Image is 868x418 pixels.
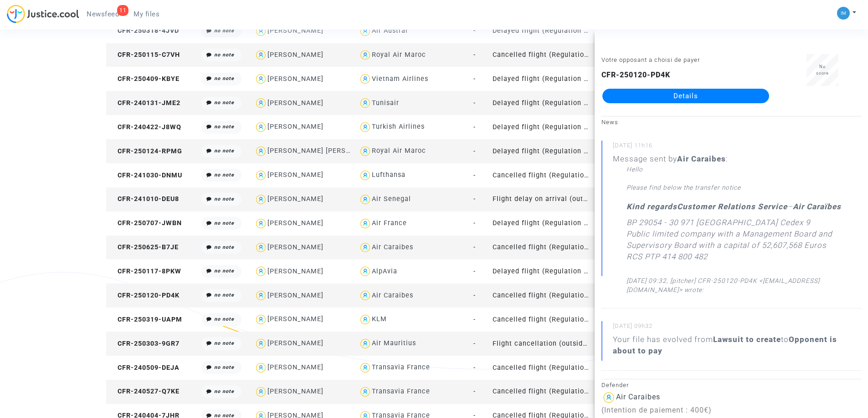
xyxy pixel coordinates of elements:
[109,147,182,155] span: CFR-250124-RPMG
[359,241,372,254] img: icon-user.svg
[214,76,234,81] i: no note
[267,363,324,371] div: [PERSON_NAME]
[214,244,234,250] i: no note
[134,10,159,18] span: My files
[79,7,126,21] a: 11Newsfeed
[677,201,841,217] p: –
[359,289,372,302] img: icon-user.svg
[267,219,324,227] div: [PERSON_NAME]
[214,340,234,346] i: no note
[254,145,267,158] img: icon-user.svg
[254,337,267,350] img: icon-user.svg
[473,51,476,59] span: -
[109,219,182,227] span: CFR-250707-JWBN
[254,169,267,182] img: icon-user.svg
[359,49,372,62] img: icon-user.svg
[473,388,476,395] span: -
[613,322,861,334] small: [DATE] 09h32
[489,259,594,283] td: Delayed flight (Regulation EC 261/2004)
[601,390,616,405] img: icon-user.svg
[267,27,324,35] div: [PERSON_NAME]
[793,202,841,211] b: Air Caraïbes
[267,51,324,59] div: [PERSON_NAME]
[254,217,267,230] img: icon-user.svg
[267,147,382,155] div: [PERSON_NAME] [PERSON_NAME]
[109,27,179,35] span: CFR-250318-4JVD
[837,7,850,20] img: a105443982b9e25553e3eed4c9f672e7
[601,56,700,63] small: Votre opposant a choisi de payer
[214,292,234,298] i: no note
[214,172,234,178] i: no note
[473,27,476,35] span: -
[613,334,861,357] div: Your file has evolved from to
[214,52,234,58] i: no note
[473,75,476,83] span: -
[489,236,594,260] td: Cancelled flight (Regulation EC 261/2004)
[372,363,430,371] div: Transavia France
[489,67,594,91] td: Delayed flight (Regulation EC 261/2004)
[372,219,407,227] div: Air France
[489,91,594,115] td: Delayed flight (Regulation EC 261/2004)
[372,27,408,35] div: Air Austral
[613,153,861,294] div: Message sent by :
[87,10,119,18] span: Newsfeed
[359,193,372,206] img: icon-user.svg
[254,313,267,326] img: icon-user.svg
[627,165,861,174] div: Hello
[473,99,476,107] span: -
[214,28,234,34] i: no note
[214,100,234,106] i: no note
[372,292,413,299] div: Air Caraibes
[126,7,167,21] a: My files
[602,89,769,103] a: Details
[214,316,234,322] i: no note
[254,265,267,278] img: icon-user.svg
[489,19,594,43] td: Delayed flight (Regulation EC 261/2004)
[117,5,128,16] div: 11
[267,267,324,275] div: [PERSON_NAME]
[601,119,618,126] small: News
[489,332,594,356] td: Flight cancellation (outside of EU - Montreal Convention)
[267,243,324,251] div: [PERSON_NAME]
[489,163,594,187] td: Cancelled flight (Regulation EC 261/2004)
[359,265,372,278] img: icon-user.svg
[267,99,324,107] div: [PERSON_NAME]
[109,364,180,372] span: CFR-240509-DEJA
[109,267,181,275] span: CFR-250117-8PKW
[473,171,476,179] span: -
[109,99,180,107] span: CFR-240131-JME2
[677,154,726,163] b: Air Caraibes
[254,25,267,38] img: icon-user.svg
[359,337,372,350] img: icon-user.svg
[473,123,476,131] span: -
[214,220,234,226] i: no note
[254,96,267,110] img: icon-user.svg
[372,75,428,83] div: Vietnam Airlines
[267,339,324,347] div: [PERSON_NAME]
[214,364,234,370] i: no note
[267,292,324,299] div: [PERSON_NAME]
[267,195,324,203] div: [PERSON_NAME]
[109,171,182,179] span: CFR-241030-DNMU
[627,202,677,211] b: Kind regards
[372,315,387,323] div: KLM
[473,219,476,227] span: -
[109,316,182,323] span: CFR-250319-UAPM
[473,243,476,251] span: -
[372,171,406,179] div: Lufthansa
[372,99,399,107] div: Tunisair
[109,388,180,395] span: CFR-240527-Q7KE
[372,243,413,251] div: Air Caraibes
[254,49,267,62] img: icon-user.svg
[359,145,372,158] img: icon-user.svg
[254,193,267,206] img: icon-user.svg
[372,147,426,155] div: Royal Air Maroc
[359,169,372,182] img: icon-user.svg
[627,276,861,294] div: [DATE] 09:32, [pitcher] CFR-250120-PD4K <[EMAIL_ADDRESS][DOMAIN_NAME]> wrote:
[372,267,397,275] div: AlpAvia
[267,75,324,83] div: [PERSON_NAME]
[601,406,712,414] span: (Intention de paiement : 400€)
[267,123,324,131] div: [PERSON_NAME]
[359,96,372,110] img: icon-user.svg
[359,385,372,398] img: icon-user.svg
